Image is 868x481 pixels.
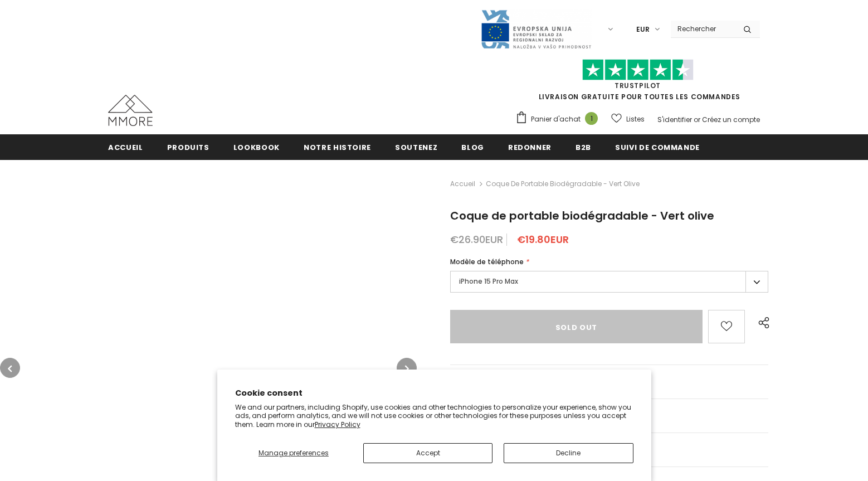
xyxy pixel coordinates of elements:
[450,208,714,224] span: Coque de portable biodégradable - Vert olive
[615,142,700,153] span: Suivi de commande
[461,134,484,159] a: Blog
[233,134,280,159] a: Lookbook
[626,114,645,125] span: Listes
[504,443,633,463] button: Decline
[585,112,598,125] span: 1
[235,443,353,463] button: Manage preferences
[657,115,692,124] a: S'identifier
[450,232,503,246] span: €26.90EUR
[515,111,603,128] a: Panier d'achat 1
[531,114,581,125] span: Panier d'achat
[167,134,209,159] a: Produits
[315,420,360,429] a: Privacy Policy
[304,142,371,153] span: Notre histoire
[508,134,552,159] a: Redonner
[582,59,694,81] img: Faites confiance aux étoiles pilotes
[395,134,437,159] a: soutenez
[576,142,591,153] span: B2B
[702,115,760,124] a: Créez un compte
[167,142,209,153] span: Produits
[615,134,700,159] a: Suivi de commande
[480,9,592,50] img: Javni Razpis
[235,387,633,399] h2: Cookie consent
[450,310,703,343] input: Sold Out
[108,134,143,159] a: Accueil
[450,365,768,399] a: Les questions générales
[108,95,153,126] img: Cas MMORE
[486,177,640,191] span: Coque de portable biodégradable - Vert olive
[450,271,768,293] label: iPhone 15 Pro Max
[517,232,569,246] span: €19.80EUR
[450,257,524,266] span: Modèle de téléphone
[515,64,760,101] span: LIVRAISON GRATUITE POUR TOUTES LES COMMANDES
[611,109,645,129] a: Listes
[671,21,735,37] input: Search Site
[233,142,280,153] span: Lookbook
[694,115,700,124] span: or
[636,24,650,35] span: EUR
[395,142,437,153] span: soutenez
[480,24,592,33] a: Javni Razpis
[450,177,475,191] a: Accueil
[576,134,591,159] a: B2B
[259,448,329,458] span: Manage preferences
[508,142,552,153] span: Redonner
[461,142,484,153] span: Blog
[304,134,371,159] a: Notre histoire
[235,403,633,429] p: We and our partners, including Shopify, use cookies and other technologies to personalize your ex...
[363,443,492,463] button: Accept
[108,142,143,153] span: Accueil
[615,81,661,90] a: TrustPilot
